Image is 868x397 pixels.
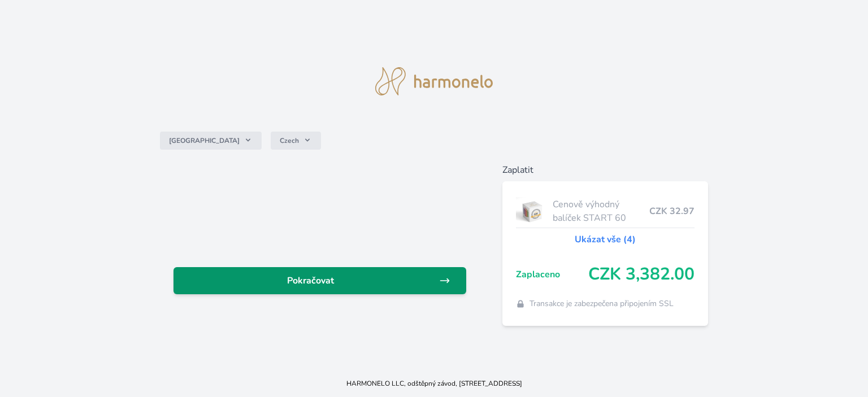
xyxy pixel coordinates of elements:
[516,268,588,281] span: Zaplaceno
[169,136,240,145] span: [GEOGRAPHIC_DATA]
[375,67,493,95] img: logo.svg
[516,197,548,225] img: start.jpg
[502,163,708,177] h6: Zaplatit
[588,264,695,285] span: CZK 3,382.00
[280,136,299,145] span: Czech
[649,204,695,218] span: CZK 32.97
[183,274,439,287] span: Pokračovat
[160,132,262,150] button: [GEOGRAPHIC_DATA]
[553,198,649,225] span: Cenově výhodný balíček START 60
[173,267,466,294] a: Pokračovat
[530,298,674,309] span: Transakce je zabezpečena připojením SSL
[575,233,636,246] a: Ukázat vše (4)
[271,132,321,150] button: Czech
